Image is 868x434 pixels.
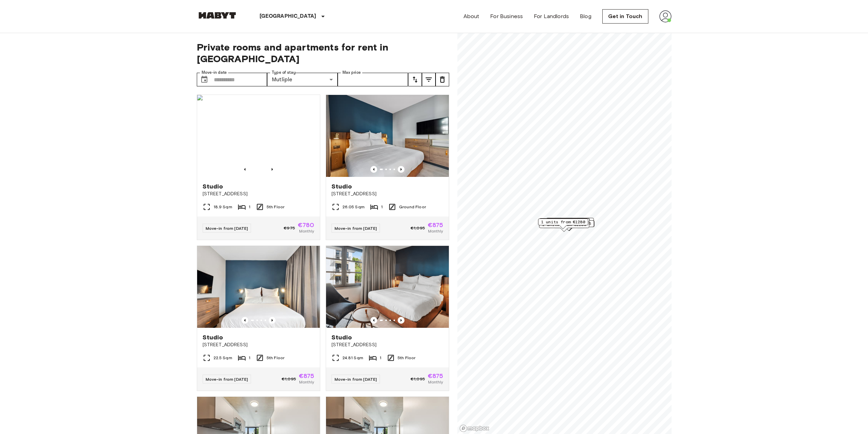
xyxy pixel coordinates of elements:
span: Studio [332,182,352,191]
a: For Landlords [534,12,569,20]
a: Marketing picture of unit DE-01-482-014-01Previous imagePrevious imageStudio[STREET_ADDRESS]26.05... [326,95,449,240]
span: Private rooms and apartments for rent in [GEOGRAPHIC_DATA] [197,41,449,65]
button: Previous image [241,166,248,173]
span: 5th Floor [398,355,415,361]
div: Map marker [544,220,594,231]
a: Marketing picture of unit DE-01-482-503-01Previous imagePrevious imageStudio[STREET_ADDRESS]24.81... [326,246,449,391]
button: tune [436,73,449,86]
button: tune [422,73,436,86]
span: 18.9 Sqm [214,204,232,210]
span: €1,095 [411,225,425,231]
span: Move-in from [DATE] [335,377,377,382]
img: Marketing picture of unit DE-01-002-023-01H [197,95,320,177]
span: 1 [249,355,250,361]
a: For Business [490,12,523,20]
span: 5 units from €1085 [547,221,591,227]
img: avatar [659,10,672,23]
span: Move-in from [DATE] [335,226,377,231]
button: Previous image [241,317,248,324]
button: Previous image [398,166,404,173]
span: 5th Floor [267,204,284,210]
span: 1 [381,204,383,210]
span: 5th Floor [267,355,284,361]
span: 1 [380,355,381,361]
span: €875 [299,373,314,379]
span: Studio [332,333,352,341]
span: €780 [298,222,314,228]
p: [GEOGRAPHIC_DATA] [260,12,317,20]
a: About [464,12,480,20]
button: Previous image [398,317,404,324]
button: Previous image [370,166,377,173]
span: [STREET_ADDRESS] [332,341,443,348]
span: 22.5 Sqm [214,355,232,361]
button: tune [408,73,422,86]
button: Previous image [269,317,276,324]
div: Map marker [539,221,589,232]
span: [STREET_ADDRESS] [203,341,314,348]
img: Marketing picture of unit DE-01-482-014-01 [326,95,449,177]
img: Marketing picture of unit DE-01-482-509-01 [197,246,320,328]
span: [STREET_ADDRESS] [203,191,314,197]
button: Choose date [197,73,211,86]
a: Get in Touch [602,9,648,24]
a: Marketing picture of unit DE-01-002-023-01HPrevious imagePrevious imageStudio[STREET_ADDRESS]18.9... [197,95,320,240]
label: Type of stay [272,70,296,75]
span: €875 [428,373,443,379]
span: 24.81 Sqm [342,355,363,361]
img: Habyt [197,12,238,19]
div: Map marker [539,218,589,229]
div: Map marker [538,219,588,229]
label: Max price [342,70,361,75]
span: €1,095 [411,376,425,382]
img: Marketing picture of unit DE-01-482-503-01 [326,246,449,328]
label: Move-in date [202,70,227,75]
span: Monthly [299,379,314,385]
button: Previous image [269,166,276,173]
div: Map marker [546,218,594,228]
a: Marketing picture of unit DE-01-482-509-01Previous imagePrevious imageStudio[STREET_ADDRESS]22.5 ... [197,246,320,391]
a: Mapbox logo [459,424,489,432]
span: Monthly [299,228,314,234]
span: 1 units from €980 [549,218,591,224]
span: €1,095 [282,376,296,382]
span: Move-in from [DATE] [206,377,248,382]
span: [STREET_ADDRESS] [332,191,443,197]
div: Mutliple [267,73,338,86]
span: 1 [249,204,250,210]
button: Previous image [370,317,377,324]
span: Monthly [428,228,443,234]
span: Move-in from [DATE] [206,226,248,231]
span: €975 [284,225,295,231]
span: 1 units from €1280 [541,219,585,225]
span: Studio [203,182,223,191]
a: Blog [580,12,591,20]
span: Studio [203,333,223,341]
span: Monthly [428,379,443,385]
span: €875 [428,222,443,228]
span: 26.05 Sqm [342,204,365,210]
span: Ground Floor [399,204,426,210]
